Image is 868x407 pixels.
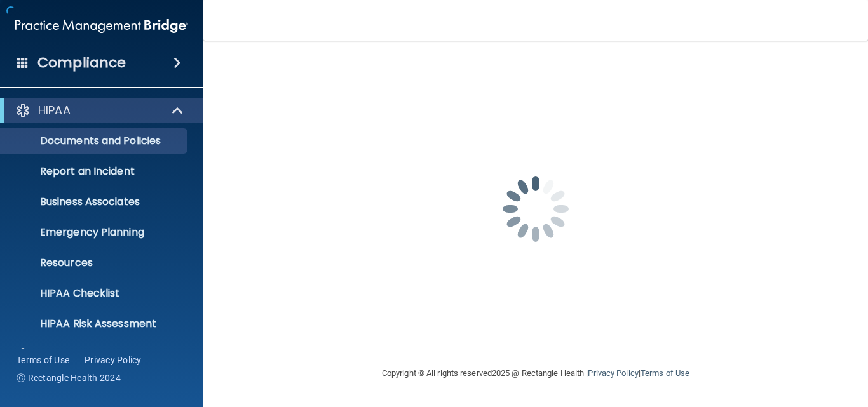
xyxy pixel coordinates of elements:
[8,287,182,300] p: HIPAA Checklist
[8,196,182,208] p: Business Associates
[8,226,182,239] p: Emergency Planning
[15,13,188,39] img: PMB logo
[38,347,70,362] p: OSHA
[17,354,69,366] a: Terms of Use
[37,54,126,72] h4: Compliance
[472,145,599,272] img: spinner.e123f6fc.gif
[15,103,184,118] a: HIPAA
[8,257,182,269] p: Resources
[8,135,182,147] p: Documents and Policies
[588,368,638,378] a: Privacy Policy
[641,368,689,378] a: Terms of Use
[8,317,182,330] p: HIPAA Risk Assessment
[304,353,768,394] div: Copyright © All rights reserved 2025 @ Rectangle Health | |
[17,371,121,384] span: Ⓒ Rectangle Health 2024
[38,103,71,118] p: HIPAA
[8,165,182,178] p: Report an Incident
[85,354,142,366] a: Privacy Policy
[15,347,185,362] a: OSHA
